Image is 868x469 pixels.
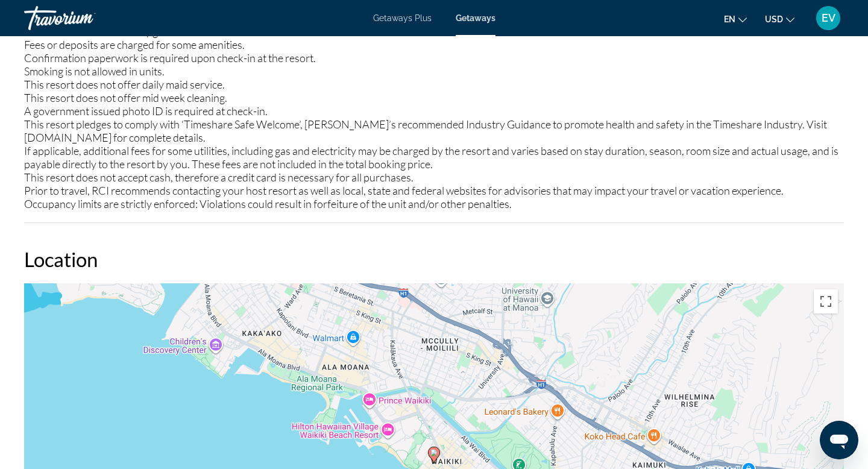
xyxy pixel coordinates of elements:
span: en [724,14,735,24]
button: Change language [724,10,747,28]
button: Toggle fullscreen view [814,289,838,313]
a: Travorium [24,2,145,34]
span: EV [822,12,835,24]
h2: Location [24,247,844,271]
a: Getaways Plus [373,13,432,23]
span: USD [765,14,783,24]
iframe: Button to launch messaging window [820,421,858,459]
button: Change currency [765,10,794,28]
button: User Menu [813,5,844,31]
a: Getaways [456,13,495,23]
